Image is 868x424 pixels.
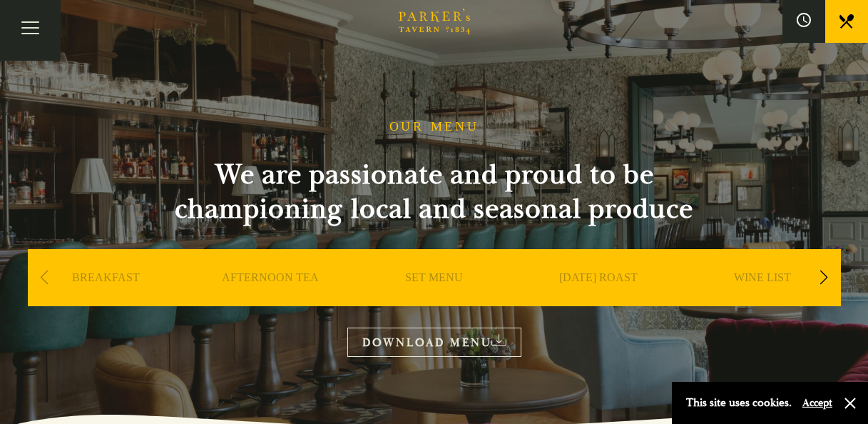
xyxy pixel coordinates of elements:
[684,249,841,349] div: 5 / 9
[734,271,791,328] a: WINE LIST
[686,393,792,413] p: This site uses cookies.
[35,262,54,293] div: Previous slide
[149,158,720,226] h2: We are passionate and proud to be championing local and seasonal produce
[192,249,349,349] div: 2 / 9
[405,271,463,328] a: SET MENU
[389,119,479,135] h1: OUR MENU
[347,328,521,357] a: DOWNLOAD MENU
[520,249,677,349] div: 4 / 9
[356,249,513,349] div: 3 / 9
[72,271,140,328] a: BREAKFAST
[802,396,832,410] button: Accept
[843,396,857,410] button: Close and accept
[815,262,834,293] div: Next slide
[28,249,185,349] div: 1 / 9
[559,271,638,328] a: [DATE] ROAST
[222,271,319,328] a: AFTERNOON TEA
